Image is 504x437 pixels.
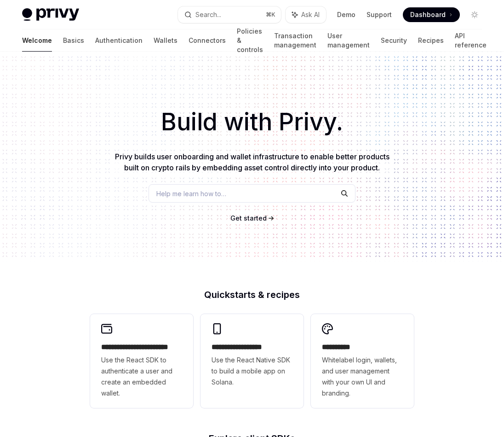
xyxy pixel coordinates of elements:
a: Wallets [154,29,178,52]
a: User management [327,29,370,52]
span: Ask AI [301,10,320,19]
a: **** **** **** ***Use the React Native SDK to build a mobile app on Solana. [200,314,304,408]
span: Use the React Native SDK to build a mobile app on Solana. [212,355,292,388]
span: Help me learn how to… [156,189,226,198]
span: Whitelabel login, wallets, and user management with your own UI and branding. [322,355,403,399]
a: Dashboard [403,7,460,22]
a: Welcome [22,29,52,52]
div: Search... [195,9,221,20]
span: Get started [230,214,267,222]
button: Ask AI [286,6,326,23]
a: Basics [63,29,84,52]
a: **** *****Whitelabel login, wallets, and user management with your own UI and branding. [311,314,414,408]
span: Use the React SDK to authenticate a user and create an embedded wallet. [101,355,182,399]
img: light logo [22,8,79,21]
a: Get started [230,214,267,223]
a: Connectors [189,29,226,52]
a: Security [381,29,407,52]
a: Policies & controls [237,29,263,52]
a: API reference [455,29,487,52]
h1: Build with Privy. [15,104,489,140]
button: Search...⌘K [178,6,281,23]
a: Support [367,10,392,19]
a: Authentication [95,29,143,52]
span: Dashboard [410,10,446,19]
button: Toggle dark mode [467,7,482,22]
a: Demo [337,10,355,19]
span: ⌘ K [266,11,275,18]
a: Transaction management [274,29,316,52]
span: Privy builds user onboarding and wallet infrastructure to enable better products built on crypto ... [115,152,389,172]
h2: Quickstarts & recipes [90,290,414,299]
a: Recipes [418,29,444,52]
